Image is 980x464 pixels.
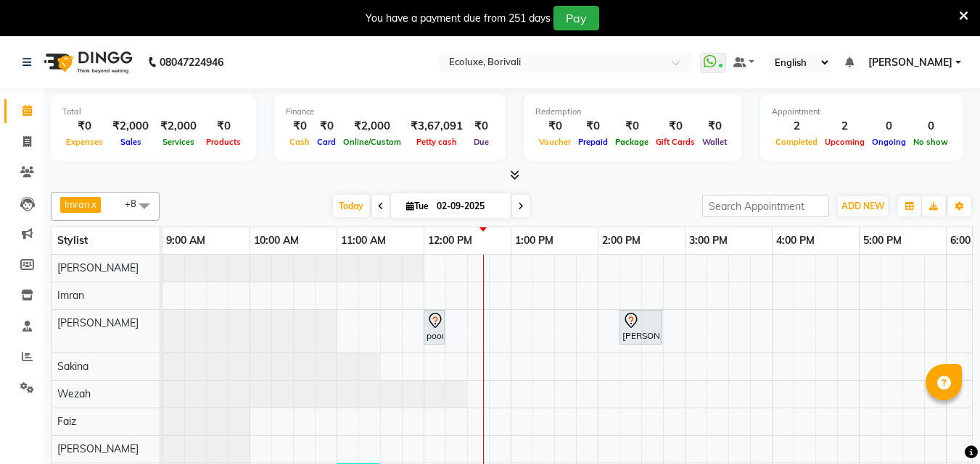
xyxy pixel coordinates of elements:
[286,137,313,147] span: Cash
[57,316,139,329] span: [PERSON_NAME]
[821,118,868,135] div: 2
[250,230,302,251] a: 10:00 AM
[685,230,731,251] a: 3:00 PM
[339,137,405,147] span: Online/Custom
[910,118,952,135] div: 0
[575,118,612,135] div: ₹0
[337,230,390,251] a: 11:00 AM
[107,118,155,135] div: ₹2,000
[57,234,88,247] span: Stylist
[772,106,952,118] div: Appointment
[62,137,107,147] span: Expenses
[910,137,952,147] span: No show
[286,118,313,135] div: ₹0
[313,118,339,135] div: ₹0
[772,137,821,147] span: Completed
[90,198,96,210] a: x
[535,106,730,118] div: Redemption
[612,137,652,147] span: Package
[425,312,443,342] div: poonam, TK02, 12:00 PM-12:15 PM, Woman Eyebrow
[57,289,84,302] span: Imran
[424,230,476,251] a: 12:00 PM
[612,118,652,135] div: ₹0
[57,387,91,400] span: Wezah
[821,137,868,147] span: Upcoming
[652,118,699,135] div: ₹0
[535,137,575,147] span: Voucher
[286,106,494,118] div: Finance
[553,6,599,30] button: Pay
[37,42,136,83] img: logo
[57,415,76,428] span: Faiz
[699,118,730,135] div: ₹0
[432,195,505,217] input: 2025-09-02
[868,118,910,135] div: 0
[469,118,494,135] div: ₹0
[159,137,198,147] span: Services
[57,360,88,373] span: Sakina
[405,118,469,135] div: ₹3,67,091
[413,137,461,147] span: Petty cash
[117,137,145,147] span: Sales
[333,195,369,217] span: Today
[919,406,965,450] iframe: chat widget
[773,230,818,251] a: 4:00 PM
[598,230,644,251] a: 2:00 PM
[160,42,223,83] b: 08047224946
[535,118,575,135] div: ₹0
[162,230,209,251] a: 9:00 AM
[841,201,884,211] span: ADD NEW
[62,106,244,118] div: Total
[772,118,821,135] div: 2
[339,118,405,135] div: ₹2,000
[366,11,551,26] div: You have a payment due from 251 days
[621,312,661,342] div: [PERSON_NAME], TK03, 02:15 PM-02:45 PM, Waxing (Rica Wax) - Brazilian
[313,137,339,147] span: Card
[868,55,952,70] span: [PERSON_NAME]
[699,137,730,147] span: Wallet
[202,118,244,135] div: ₹0
[57,261,139,274] span: [PERSON_NAME]
[838,196,888,216] button: ADD NEW
[403,201,432,211] span: Tue
[155,118,202,135] div: ₹2,000
[65,198,90,210] span: Imran
[125,198,147,209] span: +8
[202,137,244,147] span: Products
[860,230,905,251] a: 5:00 PM
[470,137,493,147] span: Due
[702,195,829,217] input: Search Appointment
[575,137,612,147] span: Prepaid
[868,137,910,147] span: Ongoing
[652,137,699,147] span: Gift Cards
[57,442,139,455] span: [PERSON_NAME]
[511,230,557,251] a: 1:00 PM
[62,118,107,135] div: ₹0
